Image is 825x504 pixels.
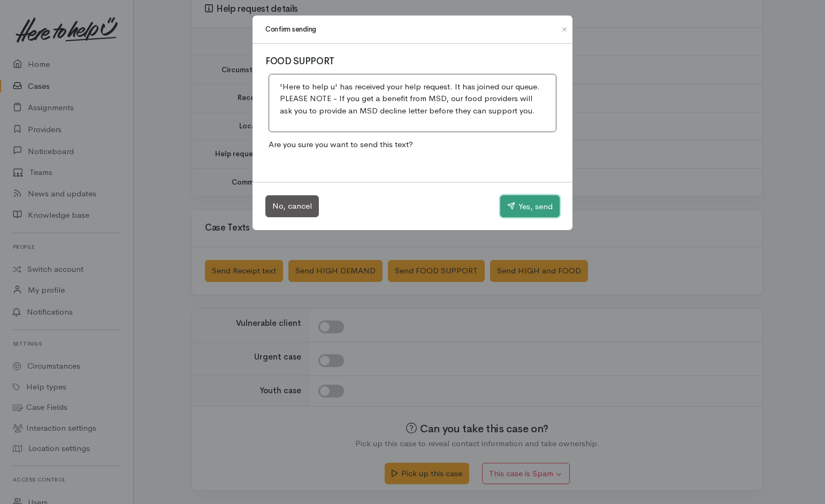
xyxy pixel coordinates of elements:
[280,81,545,117] p: 'Here to help u' has received your help request. It has joined our queue. PLEASE NOTE - If you ge...
[556,23,573,36] button: Close
[265,57,560,67] h3: FOOD SUPPORT
[500,195,560,218] button: Yes, send
[265,24,316,35] h1: Confirm sending
[265,195,319,217] button: No, cancel
[265,135,560,154] p: Are you sure you want to send this text?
